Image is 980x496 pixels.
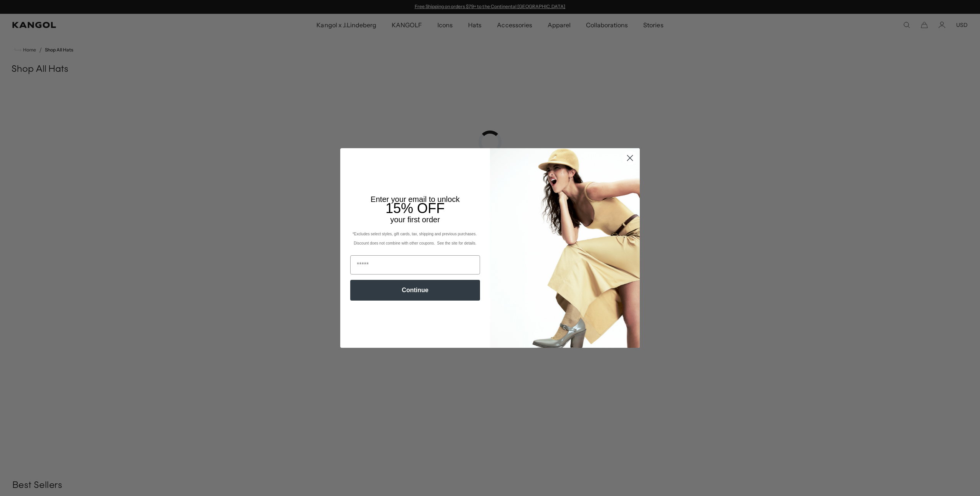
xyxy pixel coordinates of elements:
[350,255,480,274] input: Email
[623,151,637,165] button: Close dialog
[390,215,440,224] span: your first order
[350,280,480,301] button: Continue
[490,148,640,348] img: 93be19ad-e773-4382-80b9-c9d740c9197f.jpeg
[371,195,460,203] span: Enter your email to unlock
[386,200,445,216] span: 15% OFF
[353,232,478,245] span: *Excludes select styles, gift cards, tax, shipping and previous purchases. Discount does not comb...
